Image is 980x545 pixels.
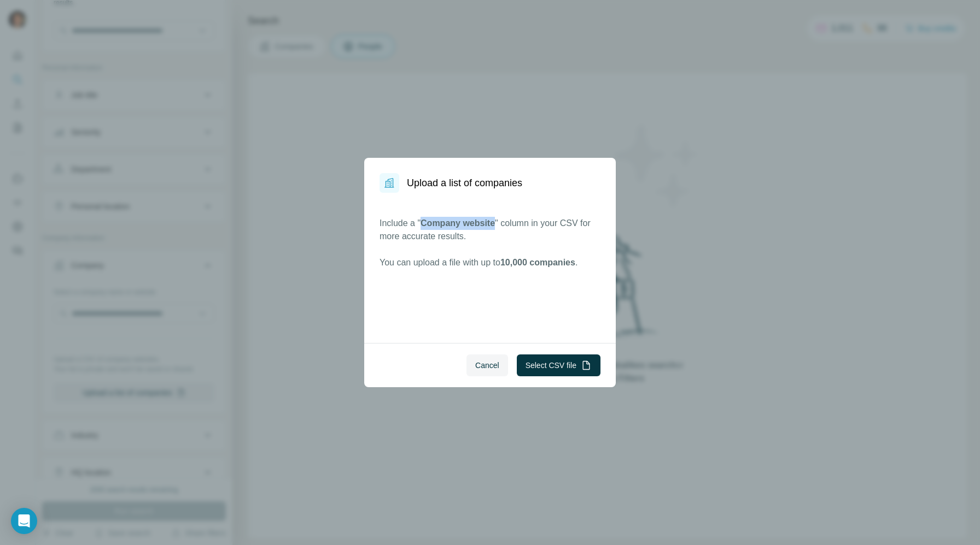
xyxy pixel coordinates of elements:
p: You can upload a file with up to . [380,256,600,269]
button: Select CSV file [517,354,600,376]
span: 10,000 companies [500,258,575,267]
span: Company website [421,218,495,228]
div: Open Intercom Messenger [11,508,37,534]
button: Cancel [466,354,508,376]
span: Cancel [475,360,499,371]
h1: Upload a list of companies [407,175,522,191]
p: Include a " " column in your CSV for more accurate results. [380,217,600,243]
